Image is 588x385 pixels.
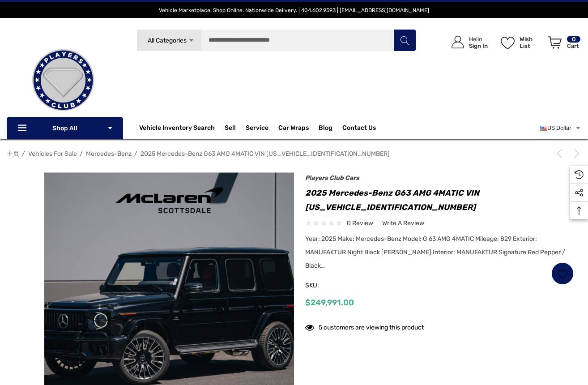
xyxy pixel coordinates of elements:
[544,27,581,62] a: Cart with 0 items
[540,119,581,137] a: USD
[558,269,568,279] svg: Wish List
[555,149,567,158] a: Previous
[7,150,19,158] a: 主页
[141,150,390,158] a: 2025 Mercedes-Benz G63 AMG 4MATIC VIN [US_VEHICLE_IDENTIFICATION_NUMBER]
[551,262,574,285] a: Wish List
[159,7,429,13] span: Vehicle Marketplace. Shop Online. Nationwide Delivery. | 404.602.9593 | [EMAIL_ADDRESS][DOMAIN_NAME]
[305,174,359,182] a: Players Club Cars
[382,219,424,227] span: Write a Review
[28,150,77,158] a: Vehicles For Sale
[305,319,424,333] div: 5 customers are viewing this product
[382,218,424,229] a: Write a Review
[575,170,584,179] svg: Recently Viewed
[278,119,319,137] a: Car Wraps
[18,35,108,125] img: Players Club | Cars For Sale
[136,29,201,51] a: All Categories Icon Arrow Down Icon Arrow Up
[305,298,354,308] span: $249,991.00
[7,117,123,139] p: Shop All
[501,37,515,49] svg: Wish List
[342,124,376,134] a: Contact Us
[148,37,187,44] span: All Categories
[569,149,581,158] a: Next
[347,218,373,229] span: 0 review
[520,36,543,49] p: Wish List
[7,146,581,162] nav: Breadcrumb
[188,37,195,44] svg: Icon Arrow Down
[452,36,464,48] svg: Icon User Account
[225,119,246,137] a: Sell
[548,36,562,49] svg: Review Your Cart
[469,36,488,43] p: Hello
[305,235,565,269] span: Year: 2025 Make: Mercedes-Benz Model: G 63 AMG 4MATIC Mileage: 829 Exterior: MANUFAKTUR Night Bla...
[441,27,492,58] a: Sign in
[246,124,268,134] a: Service
[497,27,544,58] a: Wish List Wish List
[86,150,132,158] a: Mercedes-Benz
[107,125,113,131] svg: Icon Arrow Down
[469,43,488,49] p: Sign In
[575,188,584,197] svg: Social Media
[305,186,574,214] h1: 2025 Mercedes-Benz G63 AMG 4MATIC VIN [US_VEHICLE_IDENTIFICATION_NUMBER]
[567,43,580,49] p: Cart
[319,124,332,134] a: Blog
[278,124,309,134] span: Car Wraps
[305,279,350,292] span: SKU:
[225,124,236,134] span: Sell
[17,123,30,133] svg: Icon Line
[567,36,580,43] p: 0
[139,124,215,134] a: Vehicle Inventory Search
[570,206,588,215] svg: Top
[393,29,416,51] button: Search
